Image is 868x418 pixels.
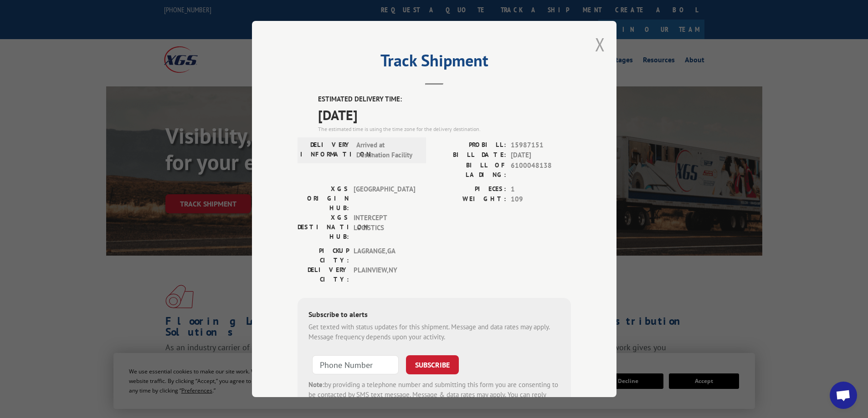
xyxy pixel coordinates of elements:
[308,309,560,322] div: Subscribe to alerts
[434,150,506,161] label: BILL DATE:
[595,32,605,56] button: Close modal
[298,184,349,213] label: XGS ORIGIN HUB:
[830,382,857,409] div: Open chat
[434,184,506,195] label: PIECES:
[354,246,415,265] span: LAGRANGE , GA
[298,265,349,284] label: DELIVERY CITY:
[318,105,571,125] span: [DATE]
[434,161,506,180] label: BILL OF LADING:
[298,213,349,242] label: XGS DESTINATION HUB:
[312,355,399,374] input: Phone Number
[354,265,415,284] span: PLAINVIEW , NY
[434,140,506,151] label: PROBILL:
[308,380,324,389] strong: Note:
[356,140,418,161] span: Arrived at Destination Facility
[511,161,571,180] span: 6100048138
[308,322,560,342] div: Get texted with status updates for this shipment. Message and data rates may apply. Message frequ...
[298,54,571,71] h2: Track Shipment
[511,184,571,195] span: 1
[511,194,571,205] span: 109
[318,94,571,105] label: ESTIMATED DELIVERY TIME:
[308,380,560,411] div: by providing a telephone number and submitting this form you are consenting to be contacted by SM...
[434,194,506,205] label: WEIGHT:
[354,213,415,242] span: INTERCEPT LOGISTICS
[318,125,571,133] div: The estimated time is using the time zone for the delivery destination.
[300,140,352,161] label: DELIVERY INFORMATION:
[406,355,459,374] button: SUBSCRIBE
[298,246,349,265] label: PICKUP CITY:
[511,140,571,151] span: 15987151
[354,184,415,213] span: [GEOGRAPHIC_DATA]
[511,150,571,161] span: [DATE]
